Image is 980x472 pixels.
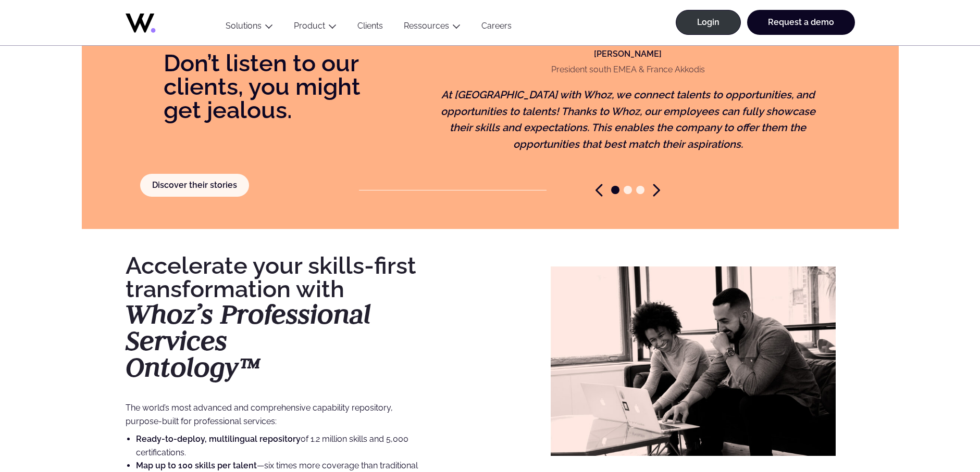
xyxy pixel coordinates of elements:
button: Ressources [393,21,471,35]
p: President south EMEA & France Akkodis [543,66,713,74]
button: Solutions [215,21,283,35]
a: Careers [471,21,522,35]
span: Previous slide [596,184,603,197]
a: Request a demo [747,10,855,35]
a: Product [294,21,325,31]
a: Login [676,10,741,35]
button: Product [283,21,347,35]
a: Clients [347,21,393,35]
a: Discover their stories [140,174,250,197]
span: Go to slide 3 [636,186,644,194]
span: Go to slide 2 [624,186,632,194]
p: [PERSON_NAME] [543,47,713,60]
iframe: Chatbot [911,403,965,457]
p: The world’s most advanced and comprehensive capability repository, purpose-built for professional... [126,401,399,428]
strong: transformation with [126,275,344,303]
p: At [GEOGRAPHIC_DATA] with Whoz, we connect talents to opportunities, and opportunities to talents... [426,87,829,152]
a: Ressources [404,21,449,31]
li: of 1.2 million skills and 5,000 certifications. [136,432,429,459]
span: Go to slide 1 [611,186,619,194]
span: Next slide [653,184,660,197]
strong: Ready-to-deploy, multilingual repository [136,434,301,444]
strong: Whoz’s Professional Services [126,297,371,358]
strong: Map up to 100 skills per talent [136,461,257,470]
strong: Ontology™ [126,350,260,384]
strong: Accelerate your skills-first [126,252,416,279]
p: Don’t listen to our clients, you might get jealous. [140,52,389,122]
